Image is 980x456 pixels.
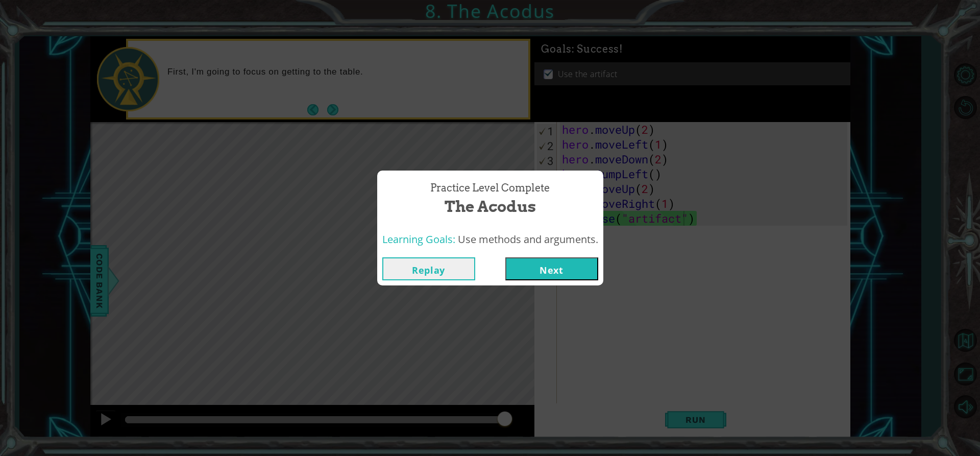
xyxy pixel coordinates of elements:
span: Practice Level Complete [430,181,550,196]
span: Learning Goals: [382,232,455,246]
span: Use methods and arguments. [458,232,598,246]
button: Replay [382,257,475,280]
span: The Acodus [445,196,536,218]
button: Next [505,257,598,280]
